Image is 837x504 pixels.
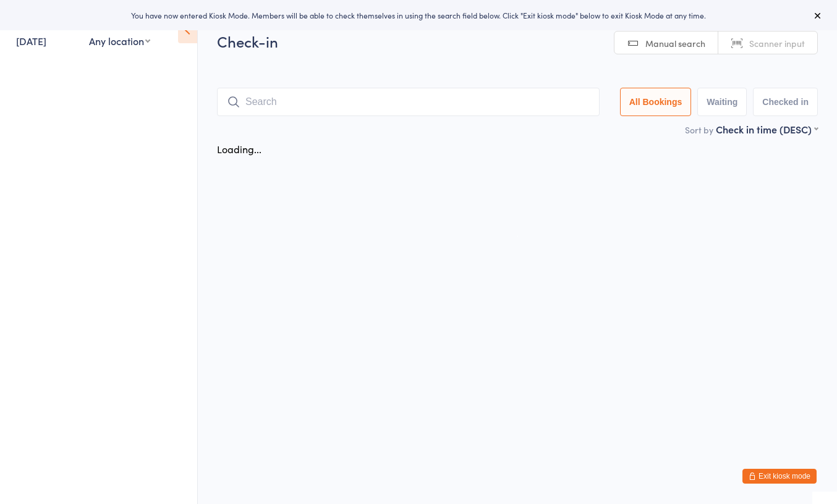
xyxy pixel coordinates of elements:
label: Sort by [685,124,713,136]
div: Loading... [217,142,261,156]
div: You have now entered Kiosk Mode. Members will be able to check themselves in using the search fie... [20,10,817,20]
div: Any location [89,34,150,48]
button: Exit kiosk mode [742,469,817,484]
button: Checked in [753,88,818,116]
button: All Bookings [620,88,692,116]
span: Manual search [645,37,705,49]
a: [DATE] [16,34,46,48]
button: Waiting [697,88,747,116]
span: Scanner input [749,37,805,49]
div: Check in time (DESC) [716,122,818,136]
input: Search [217,88,600,116]
h2: Check-in [217,31,818,51]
